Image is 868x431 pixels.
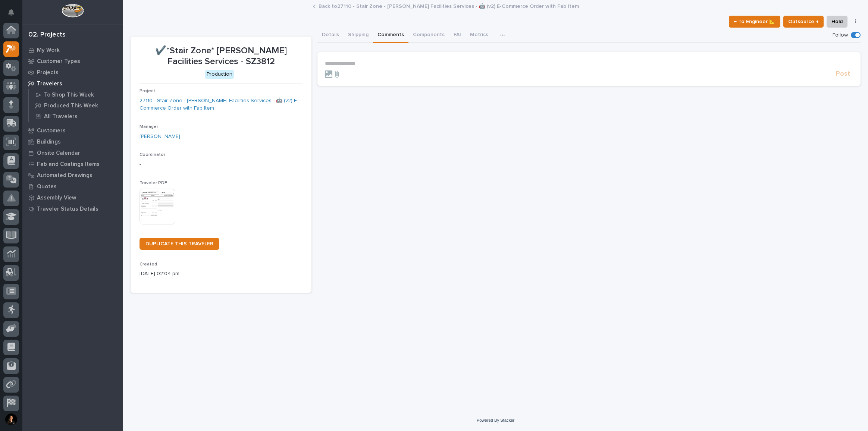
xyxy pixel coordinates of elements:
[22,181,123,192] a: Quotes
[44,92,94,98] p: To Shop This Week
[373,28,408,43] button: Comments
[3,4,19,20] button: Notifications
[22,56,123,67] a: Customer Types
[140,89,155,93] span: Project
[833,32,848,38] p: Follow
[317,28,344,43] button: Details
[22,136,123,147] a: Buildings
[22,44,123,56] a: My Work
[37,47,60,54] p: My Work
[37,172,93,179] p: Automated Drawings
[28,31,66,39] div: 02. Projects
[37,150,80,157] p: Onsite Calendar
[140,45,303,67] p: ✔️*Stair Zone* [PERSON_NAME] Facilities Services - SZ3812
[140,152,165,157] span: Coordinator
[449,28,466,43] button: FAI
[22,125,123,136] a: Customers
[37,183,57,190] p: Quotes
[836,70,850,78] span: Post
[37,206,98,213] p: Traveler Status Details
[37,58,80,65] p: Customer Types
[145,241,213,246] span: DUPLICATE THIS TRAVELER
[140,262,157,267] span: Created
[833,70,853,78] button: Post
[44,103,98,109] p: Produced This Week
[140,161,303,169] p: -
[29,111,123,122] a: All Travelers
[140,238,219,250] a: DUPLICATE THIS TRAVELER
[783,16,824,28] button: Outsource ↑
[22,170,123,181] a: Automated Drawings
[37,161,100,168] p: Fab and Coatings Items
[140,125,158,129] span: Manager
[37,195,76,201] p: Assembly View
[788,17,819,26] span: Outsource ↑
[37,81,62,87] p: Travelers
[408,28,449,43] button: Components
[140,97,303,113] a: 27110 - Stair Zone - [PERSON_NAME] Facilities Services - 🤖 (v2) E-Commerce Order with Fab Item
[62,4,84,18] img: Workspace Logo
[3,412,19,427] button: users-avatar
[140,270,303,278] p: [DATE] 02:04 pm
[22,158,123,170] a: Fab and Coatings Items
[29,89,123,100] a: To Shop This Week
[729,16,780,28] button: ← To Engineer 📐
[205,70,234,79] div: Production
[22,147,123,158] a: Onsite Calendar
[831,17,843,26] span: Hold
[466,28,493,43] button: Metrics
[140,133,180,141] a: [PERSON_NAME]
[22,203,123,214] a: Traveler Status Details
[22,67,123,78] a: Projects
[22,78,123,89] a: Travelers
[477,418,514,422] a: Powered By Stacker
[734,17,775,26] span: ← To Engineer 📐
[319,1,579,10] a: Back to27110 - Stair Zone - [PERSON_NAME] Facilities Services - 🤖 (v2) E-Commerce Order with Fab ...
[44,113,78,120] p: All Travelers
[37,69,59,76] p: Projects
[827,16,847,28] button: Hold
[22,192,123,203] a: Assembly View
[9,9,19,21] div: Notifications
[37,128,66,134] p: Customers
[37,139,61,145] p: Buildings
[140,181,167,185] span: Traveler PDF
[344,28,373,43] button: Shipping
[29,100,123,111] a: Produced This Week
